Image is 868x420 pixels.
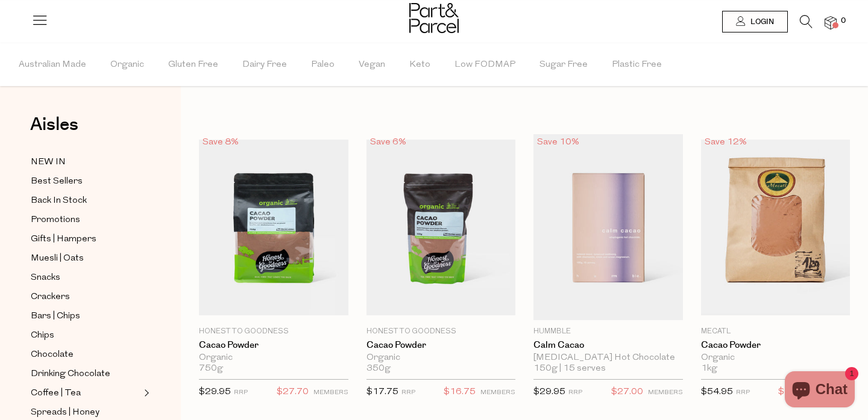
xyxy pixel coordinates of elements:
span: Promotions [31,213,80,227]
div: Organic [199,353,348,363]
p: Honest to Goodness [366,326,516,337]
span: Back In Stock [31,194,87,208]
span: Australian Made [19,44,86,86]
a: Crackers [31,289,140,304]
span: 750g [199,363,223,374]
span: Gifts | Hampers [31,232,96,247]
span: Login [747,17,774,27]
span: $27.00 [611,384,643,400]
img: Part&Parcel [409,3,459,33]
span: 150g | 15 serves [533,363,606,374]
small: MEMBERS [313,389,348,396]
a: Login [722,11,788,32]
a: Cacao Powder [701,340,851,351]
img: Calm Cacao [533,134,683,320]
a: NEW IN [31,155,140,170]
div: Organic [701,353,851,363]
div: [MEDICAL_DATA] Hot Chocolate [533,353,683,363]
a: Aisles [30,116,78,146]
small: RRP [568,389,582,396]
span: Snacks [31,271,60,285]
span: Dairy Free [242,44,287,86]
a: Cacao Powder [199,340,348,351]
div: Save 12% [701,134,750,150]
small: MEMBERS [480,389,515,396]
span: Muesli | Oats [31,252,84,266]
a: Best Sellers [31,174,140,189]
a: Calm Cacao [533,340,683,351]
a: 0 [825,16,837,29]
a: Bars | Chips [31,309,140,324]
div: Save 8% [199,134,242,150]
span: Paleo [311,44,335,86]
span: NEW IN [31,155,66,170]
span: Drinking Chocolate [31,367,110,381]
img: Cacao Powder [366,140,516,315]
span: $29.95 [199,388,231,397]
span: Low FODMAP [454,44,515,86]
span: Plastic Free [612,44,662,86]
span: Bars | Chips [31,309,80,324]
span: Gluten Free [168,44,218,86]
span: Organic [110,44,144,86]
a: Chips [31,328,140,343]
span: $54.95 [701,388,733,397]
a: Gifts | Hampers [31,232,140,247]
div: Organic [366,353,516,363]
small: RRP [234,389,248,396]
img: Cacao Powder [199,140,348,315]
span: Coffee | Tea [31,386,81,401]
a: Snacks [31,270,140,285]
span: Keto [409,44,430,86]
a: Cacao Powder [366,340,516,351]
span: $27.70 [277,384,309,400]
span: Vegan [359,44,385,86]
span: 0 [838,16,849,26]
p: Hummble [533,326,683,337]
span: $48.60 [778,384,810,400]
div: Save 6% [366,134,410,150]
span: Chocolate [31,348,74,362]
a: Drinking Chocolate [31,366,140,381]
span: $16.75 [444,384,476,400]
img: Cacao Powder [701,140,851,315]
span: $17.75 [366,388,398,397]
a: Coffee | Tea [31,386,140,401]
p: Mecatl [701,326,851,337]
span: $29.95 [533,388,565,397]
button: Expand/Collapse Coffee | Tea [141,386,149,400]
span: Spreads | Honey [31,406,99,420]
a: Muesli | Oats [31,251,140,266]
div: Save 10% [533,134,583,150]
span: Aisles [30,111,78,138]
span: Sugar Free [539,44,588,86]
span: 1kg [701,363,717,374]
small: RRP [736,389,750,396]
a: Spreads | Honey [31,405,140,420]
small: MEMBERS [648,389,683,396]
a: Chocolate [31,347,140,362]
span: 350g [366,363,391,374]
p: Honest to Goodness [199,326,348,337]
span: Chips [31,329,54,343]
span: Crackers [31,290,70,304]
a: Promotions [31,212,140,227]
small: RRP [401,389,415,396]
inbox-online-store-chat: Shopify online store chat [781,371,858,410]
span: Best Sellers [31,174,83,189]
a: Back In Stock [31,193,140,208]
